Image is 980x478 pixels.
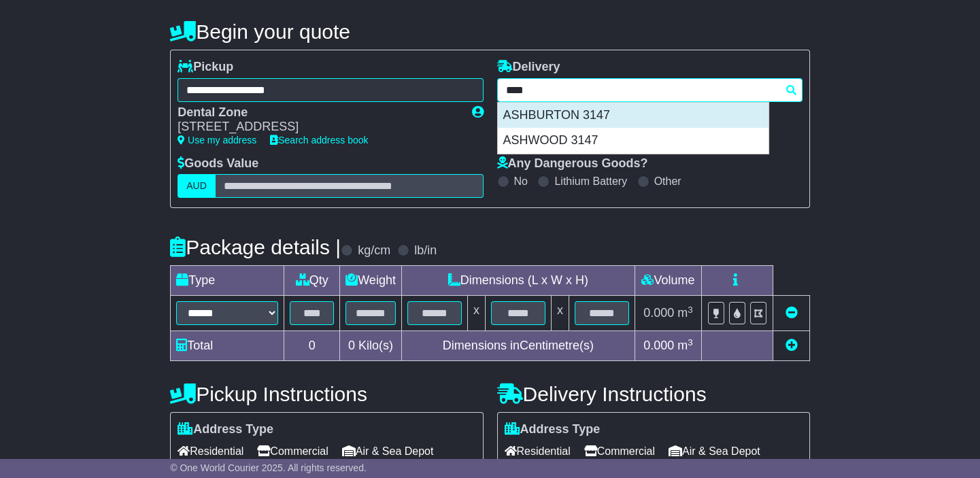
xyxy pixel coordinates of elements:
[270,135,368,146] a: Search address book
[170,236,341,258] h4: Package details |
[643,339,674,352] span: 0.000
[497,60,560,75] label: Delivery
[551,296,569,331] td: x
[498,103,768,129] div: ASHBURTON 3147
[677,339,693,352] span: m
[643,306,674,320] span: 0.000
[178,105,458,120] div: Dental Zone
[498,128,768,154] div: ASHWOOD 3147
[340,266,402,296] td: Weight
[340,331,402,361] td: Kilo(s)
[497,156,648,171] label: Any Dangerous Goods?
[178,135,256,146] a: Use my address
[785,306,797,320] a: Remove this item
[171,331,284,361] td: Total
[505,441,571,462] span: Residential
[170,383,483,405] h4: Pickup Instructions
[178,60,233,75] label: Pickup
[358,243,390,258] label: kg/cm
[467,296,485,331] td: x
[497,383,810,405] h4: Delivery Instructions
[178,120,458,135] div: [STREET_ADDRESS]
[401,266,635,296] td: Dimensions (L x W x H)
[785,339,797,352] a: Add new item
[497,78,802,102] typeahead: Please provide city
[505,422,601,437] label: Address Type
[171,266,284,296] td: Type
[584,441,655,462] span: Commercial
[677,306,693,320] span: m
[669,441,760,462] span: Air & Sea Depot
[284,266,340,296] td: Qty
[178,422,273,437] label: Address Type
[178,174,216,198] label: AUD
[170,462,367,473] span: © One World Courier 2025. All rights reserved.
[284,331,340,361] td: 0
[514,175,528,188] label: No
[178,441,243,462] span: Residential
[348,339,355,352] span: 0
[257,441,328,462] span: Commercial
[688,337,693,347] sup: 3
[554,175,627,188] label: Lithium Battery
[170,20,810,43] h4: Begin your quote
[342,441,434,462] span: Air & Sea Depot
[688,305,693,315] sup: 3
[635,266,701,296] td: Volume
[178,156,258,171] label: Goods Value
[401,331,635,361] td: Dimensions in Centimetre(s)
[654,175,681,188] label: Other
[414,243,437,258] label: lb/in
